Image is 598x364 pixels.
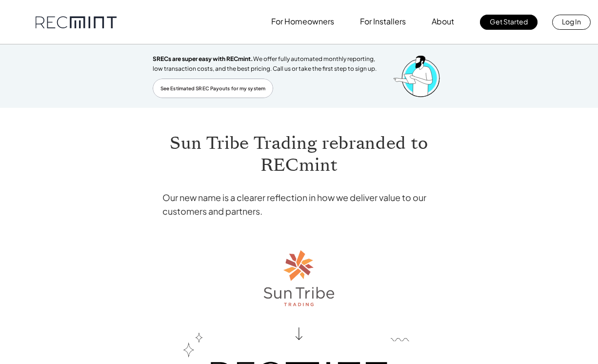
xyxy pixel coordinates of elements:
h1: Sun Tribe Trading rebranded to RECmint [162,132,436,176]
p: For Installers [360,15,406,28]
p: We offer fully automated monthly reporting, low transaction costs, and the best pricing. Call us ... [153,54,383,74]
h4: Our new name is a clearer reflection in how we deliver value to our customers and partners. [162,191,436,218]
span: SRECs are super easy with RECmint. [153,55,253,62]
p: Get Started [490,15,528,28]
a: See Estimated SREC Payouts for my system [153,79,273,98]
p: About [432,15,454,28]
p: Log In [562,15,581,28]
p: For Homeowners [271,15,334,28]
a: Log In [552,15,591,30]
p: See Estimated SREC Payouts for my system [160,84,265,93]
a: Get Started [480,15,538,30]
